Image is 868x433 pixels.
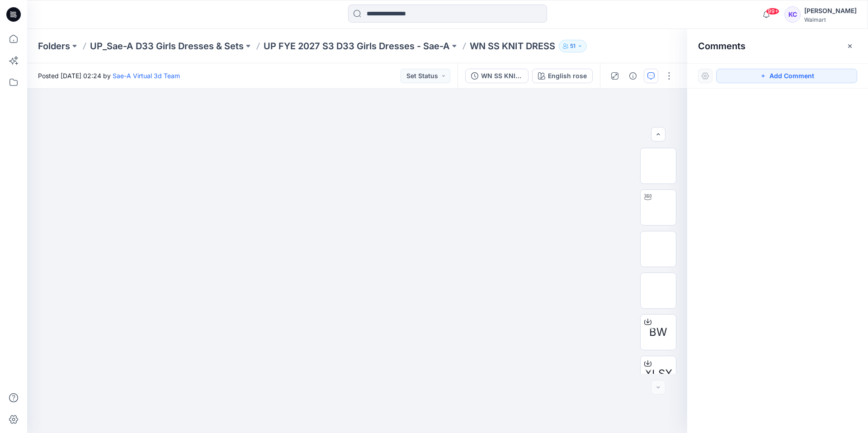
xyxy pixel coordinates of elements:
div: English rose [548,71,587,81]
p: WN SS KNIT DRESS [470,40,555,52]
div: KC [784,6,801,23]
p: 51 [570,41,576,51]
span: Posted [DATE] 02:24 by [38,71,180,80]
h2: Comments [698,41,745,52]
div: WN SS KNIT DRESS _FULL COLORWAYS [481,71,523,81]
a: Folders [38,40,70,52]
span: BW [649,324,667,340]
span: XLSX [645,366,672,382]
button: Details [626,69,640,83]
div: Walmart [804,16,857,23]
button: WN SS KNIT DRESS _FULL COLORWAYS [465,69,528,83]
a: UP FYE 2027 S3 D33 Girls Dresses - Sae-A [264,40,450,52]
span: 99+ [766,8,779,15]
div: [PERSON_NAME] [804,5,857,16]
button: 51 [559,40,587,52]
button: Add Comment [716,69,857,83]
a: Sae-A Virtual 3d Team [113,72,180,80]
button: English rose [532,69,593,83]
a: UP_Sae-A D33 Girls Dresses & Sets [90,40,244,52]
